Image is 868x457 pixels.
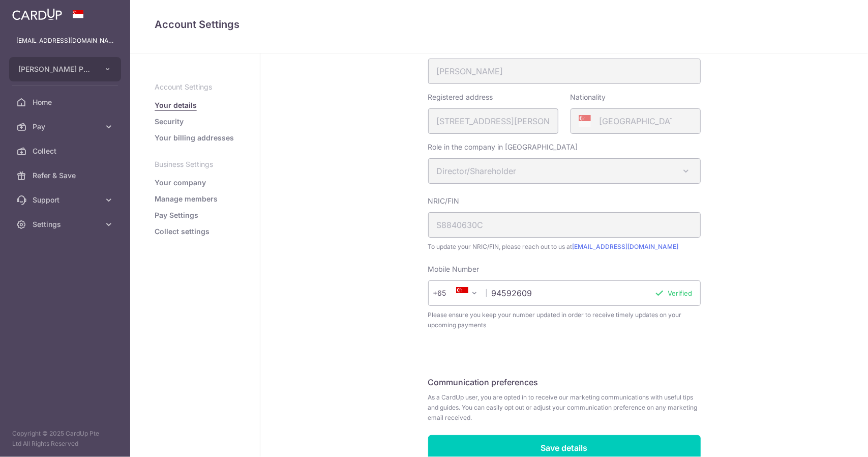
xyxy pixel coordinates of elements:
span: Director/Shareholder [429,159,700,183]
span: Collect [33,146,100,156]
span: Pay [33,122,100,132]
a: Your company [155,178,206,188]
span: Refer & Save [33,170,100,181]
a: Your billing addresses [155,133,234,143]
span: Settings [33,219,100,230]
span: Please ensure you keep your number updated in order to receive timely updates on your upcoming pa... [428,310,701,330]
span: +65 [433,287,461,299]
a: Manage members [155,194,218,204]
label: Nationality [571,92,606,102]
label: Registered address [428,92,493,102]
span: Support [33,195,100,205]
a: Your details [155,100,197,110]
span: As a CardUp user, you are opted in to receive our marketing communications with useful tips and g... [428,392,701,423]
p: [EMAIL_ADDRESS][DOMAIN_NAME] [16,36,114,46]
h4: Account Settings [155,16,844,33]
span: Director/Shareholder [428,158,701,184]
a: Collect settings [155,226,209,237]
span: Home [33,97,100,107]
a: Pay Settings [155,210,198,220]
label: Role in the company in [GEOGRAPHIC_DATA] [428,142,578,152]
span: To update your NRIC/FIN, please reach out to us at [428,242,701,252]
label: NRIC/FIN [428,196,460,206]
p: Business Settings [155,159,235,169]
a: Security [155,117,184,127]
a: [EMAIL_ADDRESS][DOMAIN_NAME] [573,243,679,250]
h5: Communication preferences [428,376,701,388]
img: CardUp [12,8,62,20]
button: [PERSON_NAME] PTE. LTD. [9,57,121,81]
label: Mobile Number [428,264,480,274]
span: [PERSON_NAME] PTE. LTD. [18,64,94,74]
p: Account Settings [155,82,235,92]
span: +65 [436,287,461,299]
